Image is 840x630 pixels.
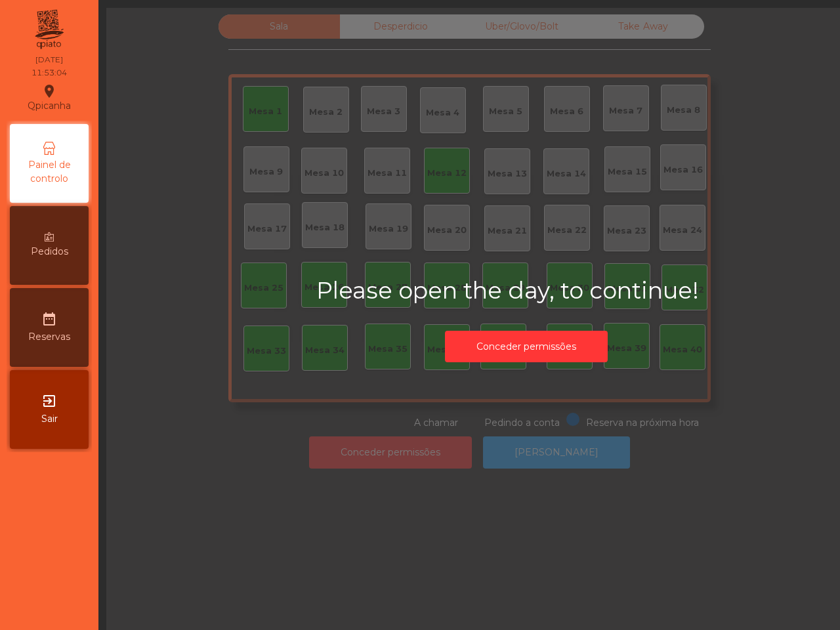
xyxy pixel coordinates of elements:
[31,245,68,259] span: Pedidos
[41,83,57,99] i: location_on
[445,331,608,363] button: Conceder permissões
[41,311,57,327] i: date_range
[41,412,58,426] span: Sair
[41,393,57,409] i: exit_to_app
[28,81,71,114] div: Qpicanha
[35,54,63,66] div: [DATE]
[316,277,736,304] h2: Please open the day, to continue!
[13,158,85,186] span: Painel de controlo
[33,7,65,52] img: qpiato
[28,330,70,344] span: Reservas
[31,67,67,79] div: 11:53:04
